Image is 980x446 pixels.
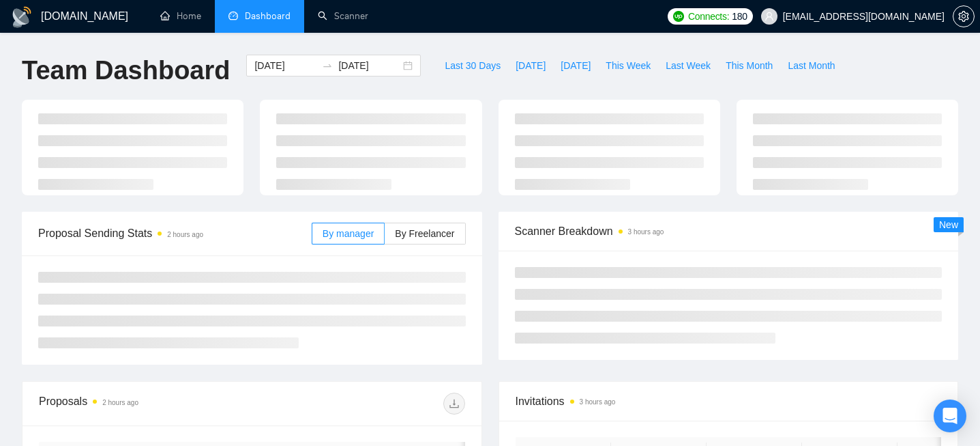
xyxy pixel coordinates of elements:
span: [DATE] [516,58,546,73]
span: Invitations [516,393,942,410]
button: Last Week [658,55,718,76]
button: This Week [598,55,658,76]
span: This Month [726,58,773,73]
span: Connects: [688,9,729,24]
button: Last Month [780,55,842,76]
span: Proposal Sending Stats [38,225,312,242]
div: Proposals [39,393,252,415]
span: swap-right [322,60,333,71]
time: 2 hours ago [167,231,203,238]
time: 3 hours ago [580,398,616,406]
span: By manager [323,228,374,239]
span: This Week [606,58,651,73]
span: Dashboard [245,10,291,22]
span: Last 30 Days [445,58,501,73]
span: setting [953,11,974,22]
span: user [764,12,774,21]
img: logo [11,6,33,28]
div: Open Intercom Messenger [934,400,966,432]
h1: Team Dashboard [22,55,230,87]
span: New [939,219,958,230]
time: 2 hours ago [102,399,138,406]
button: Last 30 Days [437,55,508,76]
span: dashboard [228,11,238,20]
img: upwork-logo.png [673,11,684,22]
button: [DATE] [508,55,553,76]
span: Scanner Breakdown [515,223,942,240]
span: Last Month [788,58,835,73]
a: searchScanner [318,10,368,22]
time: 3 hours ago [628,228,664,236]
span: Last Week [666,58,711,73]
span: By Freelancer [395,228,454,239]
input: End date [338,58,400,73]
span: 180 [732,9,747,24]
a: setting [953,11,975,22]
input: Start date [254,58,316,73]
button: setting [953,5,975,27]
span: [DATE] [561,58,591,73]
button: [DATE] [553,55,598,76]
span: to [322,60,333,71]
button: This Month [718,55,780,76]
a: homeHome [160,10,201,22]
